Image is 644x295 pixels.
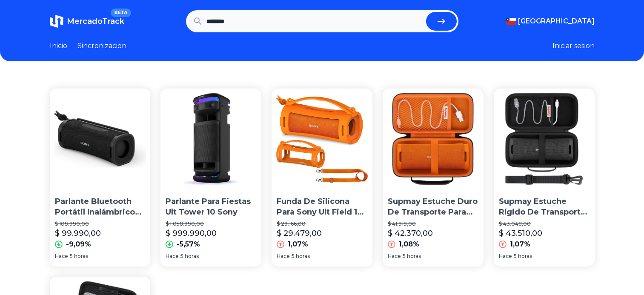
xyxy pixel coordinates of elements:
[166,221,256,227] p: $ 1.058.990,00
[499,221,590,227] p: $ 43.048,00
[552,41,595,51] button: Iniciar sesion
[272,89,372,189] img: Funda De Silicona Para Sony Ult Field 1 Elextronics Altavoz
[70,253,88,260] span: 5 horas
[388,227,433,239] p: $ 42.370,00
[66,239,91,249] p: -9,09%
[514,253,532,260] span: 5 horas
[494,89,595,189] img: Supmay Estuche Rígido De Transporte Para Sony Ult Field 1 Al
[510,239,530,249] p: 1,07%
[67,17,124,26] span: MercadoTrack
[499,196,590,218] p: Supmay Estuche Rígido De Transporte Para Sony Ult Field 1 Al
[499,253,512,260] span: Hace
[518,16,595,26] span: [GEOGRAPHIC_DATA]
[506,16,595,26] button: [GEOGRAPHIC_DATA]
[383,89,484,189] img: Supmay Estuche Duro De Transporte Para Sony Ult Field 1 Alta
[50,14,63,28] img: MercadoTrack
[180,253,199,260] span: 5 horas
[177,239,200,249] p: -5,57%
[50,89,151,266] a: Parlante Bluetooth Portátil Inalámbrico Ult Field 1 SonyParlante Bluetooth Portátil Inalámbrico U...
[499,227,542,239] p: $ 43.510,00
[77,41,126,51] a: Sincronizacion
[506,18,516,25] img: Chile
[272,89,372,266] a: Funda De Silicona Para Sony Ult Field 1 Elextronics Altavoz Funda De Silicona Para Sony Ult Field...
[403,253,421,260] span: 5 horas
[160,89,261,189] img: Parlante Para Fiestas Ult Tower 10 Sony
[277,227,322,239] p: $ 29.479,00
[494,89,595,266] a: Supmay Estuche Rígido De Transporte Para Sony Ult Field 1 AlSupmay Estuche Rígido De Transporte P...
[55,196,146,218] p: Parlante Bluetooth Portátil Inalámbrico Ult Field 1 Sony
[166,253,179,260] span: Hace
[292,253,310,260] span: 5 horas
[166,196,256,218] p: Parlante Para Fiestas Ult Tower 10 Sony
[111,9,131,17] span: BETA
[388,253,401,260] span: Hace
[399,239,419,249] p: 1,08%
[55,221,146,227] p: $ 109.990,00
[50,41,67,51] a: Inicio
[50,14,124,28] a: MercadoTrackBETA
[55,253,68,260] span: Hace
[388,221,478,227] p: $ 41.919,00
[160,89,261,266] a: Parlante Para Fiestas Ult Tower 10 SonyParlante Para Fiestas Ult Tower 10 Sony$ 1.058.990,00$ 999...
[166,227,217,239] p: $ 999.990,00
[288,239,308,249] p: 1,07%
[277,253,290,260] span: Hace
[277,221,367,227] p: $ 29.166,00
[55,227,101,239] p: $ 99.990,00
[50,89,151,189] img: Parlante Bluetooth Portátil Inalámbrico Ult Field 1 Sony
[277,196,367,218] p: Funda De Silicona Para Sony Ult Field 1 Elextronics Altavoz
[388,196,478,218] p: Supmay Estuche Duro De Transporte Para Sony Ult Field 1 Alta
[383,89,484,266] a: Supmay Estuche Duro De Transporte Para Sony Ult Field 1 AltaSupmay Estuche Duro De Transporte Par...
